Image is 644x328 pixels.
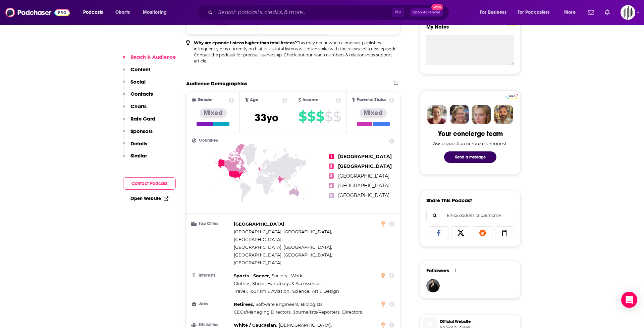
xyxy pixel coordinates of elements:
span: [GEOGRAPHIC_DATA] [338,192,389,198]
div: Ask a question or make a request. [433,141,507,146]
button: Rate Card [123,115,155,128]
span: Podcasts [83,8,103,17]
h3: Share This Podcast [426,197,472,203]
img: Podchaser - Follow, Share and Rate Podcasts [5,6,70,19]
span: [DEMOGRAPHIC_DATA] [279,322,331,328]
a: Pro website [506,93,518,99]
div: 1 [454,268,456,274]
a: reach numbers & relationships support article. [194,52,392,63]
div: Your concierge team [438,130,503,138]
input: Search podcasts, credits, & more... [215,7,392,18]
button: Show profile menu [621,5,635,20]
span: [GEOGRAPHIC_DATA] [338,183,389,189]
span: Clothes, Shoes, Handbags & Accessories [234,281,320,286]
span: , [293,308,340,316]
button: open menu [475,7,515,18]
span: Logged in as gpg2 [621,5,635,20]
span: Followers [426,267,449,274]
span: Directors [342,309,362,315]
span: $ [325,111,332,122]
button: open menu [513,7,559,18]
label: My Notes [426,24,514,35]
span: , [272,272,304,280]
span: Countries [199,138,218,143]
span: [GEOGRAPHIC_DATA] [338,163,392,169]
button: Details [123,140,147,153]
div: Open Intercom Messenger [621,292,637,308]
a: Share on Reddit [473,226,492,239]
a: Show notifications dropdown [602,7,612,18]
span: , [256,300,299,308]
span: Science [292,288,309,294]
span: [GEOGRAPHIC_DATA] [234,260,281,265]
img: Sydney Profile [427,105,447,124]
img: Barbara Profile [449,105,469,124]
span: 33 yo [255,111,278,124]
div: Search followers [426,209,514,222]
span: 1 [329,154,334,159]
img: Podchaser Pro [506,94,518,99]
input: Email address or username... [432,209,508,222]
p: This may occur when a podcast publishes infrequently or is currently on hiatus, as total listens ... [194,40,400,64]
span: Official Website [440,319,518,325]
span: , [234,220,285,228]
span: Parental Status [357,98,386,102]
p: Content [130,66,150,73]
img: JohirMia [426,279,440,292]
span: CEOs/Managing Directors [234,309,290,315]
span: [GEOGRAPHIC_DATA], [GEOGRAPHIC_DATA] [234,229,331,234]
b: Why are episode listens higher than total listens? [194,40,297,45]
img: User Profile [621,5,635,20]
h3: Ethnicities [192,323,231,327]
img: Jules Profile [472,105,491,124]
a: Show notifications dropdown [585,7,597,18]
span: [GEOGRAPHIC_DATA] [338,173,389,179]
h2: Audience Demographics [186,80,247,87]
a: Charts [111,7,134,18]
span: 4 [329,183,334,188]
span: 5 [329,193,334,198]
span: Software Engineers [256,301,298,307]
span: $ [316,111,324,122]
h3: Interests [192,273,231,278]
p: Contacts [130,91,153,97]
span: [GEOGRAPHIC_DATA], [GEOGRAPHIC_DATA] [234,252,331,257]
button: Open AdvancedNew [410,8,443,16]
span: More [564,8,576,17]
p: Sponsors [130,128,153,134]
button: Contact Podcast [123,177,176,190]
span: ⌘ K [392,8,404,17]
span: Income [303,98,318,102]
button: Sponsors [123,128,153,140]
span: $ [299,111,307,122]
span: , [234,228,332,236]
span: For Podcasters [518,8,550,17]
button: Contacts [123,91,153,103]
span: [GEOGRAPHIC_DATA] [234,237,281,242]
span: Open Advanced [413,11,440,14]
p: Similar [130,152,147,159]
span: For Business [480,8,506,17]
div: Mixed [360,108,387,118]
button: Content [123,66,150,79]
span: Journalists/Reporters [293,309,339,315]
p: Reach & Audience [130,54,176,60]
span: Age [250,98,258,102]
span: , [234,287,290,295]
p: Details [130,140,147,147]
h3: Jobs [192,302,231,306]
span: [GEOGRAPHIC_DATA] [338,153,392,159]
span: , [234,236,282,243]
button: Social [123,79,146,91]
span: Retirees [234,301,253,307]
span: , [234,300,254,308]
button: open menu [138,7,175,18]
span: Biologists [301,301,322,307]
span: [GEOGRAPHIC_DATA] [234,221,284,227]
span: , [234,243,332,251]
p: Charts [130,103,147,109]
span: 2 [329,163,334,169]
button: Charts [123,103,147,115]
